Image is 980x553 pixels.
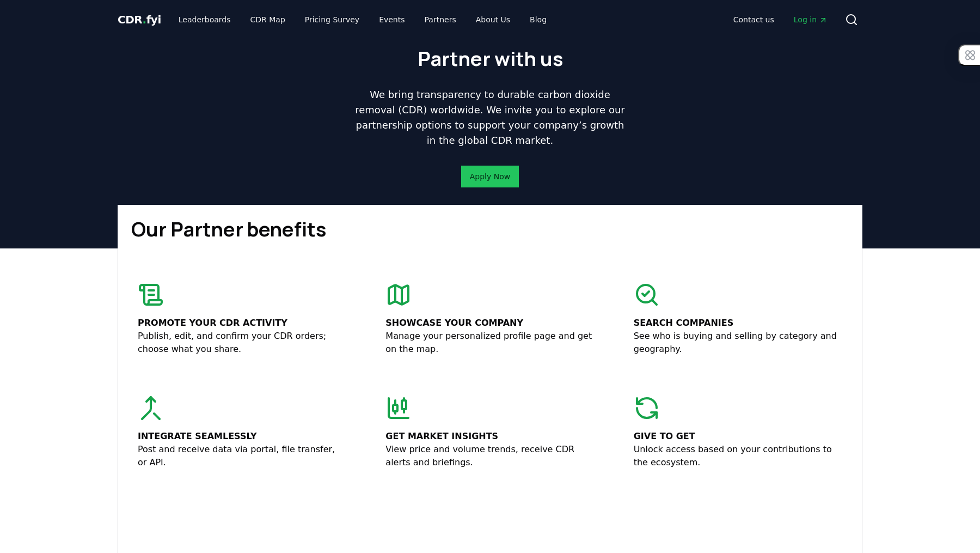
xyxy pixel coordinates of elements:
p: Publish, edit, and confirm your CDR orders; choose what you share. [138,330,346,356]
span: CDR fyi [118,13,161,26]
a: Partners [416,10,465,29]
h1: Partner with us [418,48,563,70]
p: Showcase your company [385,317,594,330]
a: Blog [521,10,555,29]
a: Pricing Survey [296,10,368,29]
button: Apply Now [461,166,519,187]
a: Events [370,10,413,29]
p: Post and receive data via portal, file transfer, or API. [138,443,346,469]
p: We bring transparency to durable carbon dioxide removal (CDR) worldwide. We invite you to explore... [351,87,629,148]
p: Give to get [634,430,842,443]
a: About Us [467,10,519,29]
p: Manage your personalized profile page and get on the map. [385,330,594,356]
nav: Main [725,10,836,29]
a: Contact us [725,10,783,29]
p: Unlock access based on your contributions to the ecosystem. [634,443,842,469]
p: See who is buying and selling by category and geography. [634,330,842,356]
a: Log in [785,10,836,29]
p: Get market insights [385,430,594,443]
p: Promote your CDR activity [138,317,346,330]
a: Leaderboards [170,10,240,29]
a: CDR Map [242,10,294,29]
p: Search companies [634,317,842,330]
span: Log in [794,14,828,25]
nav: Main [170,10,555,29]
a: Apply Now [470,171,510,182]
h1: Our Partner benefits [131,218,849,240]
p: Integrate seamlessly [138,430,346,443]
p: View price and volume trends, receive CDR alerts and briefings. [385,443,594,469]
a: CDR.fyi [118,12,161,27]
span: . [143,13,146,26]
